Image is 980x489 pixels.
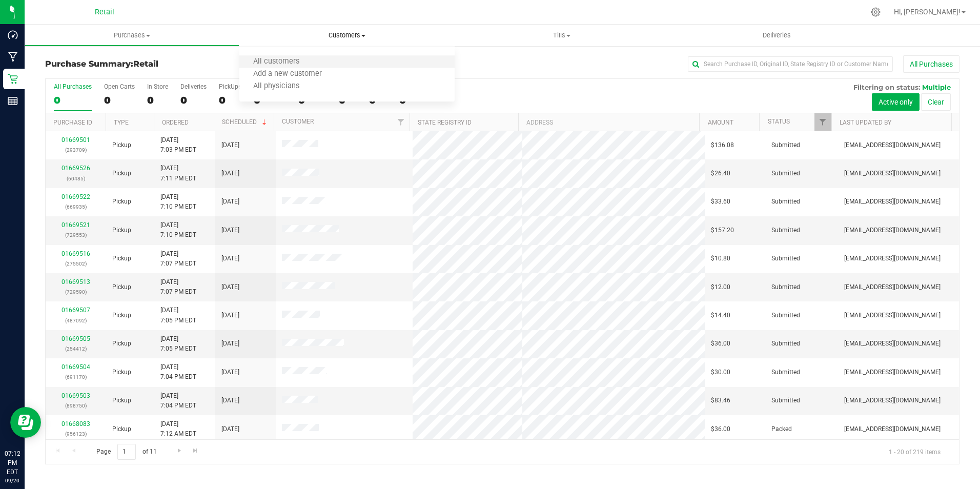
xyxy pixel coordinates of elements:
[771,169,800,178] span: Submitted
[112,169,131,178] span: Pickup
[221,311,239,320] span: [DATE]
[8,74,18,84] inline-svg: Retail
[52,429,100,439] p: (956123)
[112,254,131,263] span: Pickup
[869,7,882,17] div: Manage settings
[52,287,100,297] p: (729590)
[112,140,131,150] span: Pickup
[117,444,136,460] input: 1
[62,278,90,286] a: 01669513
[52,174,100,184] p: (60485)
[771,368,800,377] span: Submitted
[147,83,168,90] div: In Store
[749,31,805,40] span: Deliveries
[219,94,241,106] div: 0
[518,113,699,131] th: Address
[25,25,239,46] a: Purchases
[112,424,131,434] span: Pickup
[844,424,941,434] span: [EMAIL_ADDRESS][DOMAIN_NAME]
[840,119,891,126] a: Last Updated By
[52,372,100,382] p: (691170)
[112,311,131,320] span: Pickup
[8,96,18,106] inline-svg: Reports
[147,94,168,106] div: 0
[711,339,730,349] span: $36.00
[62,392,90,399] a: 01669503
[844,140,941,150] span: [EMAIL_ADDRESS][DOMAIN_NAME]
[844,368,941,377] span: [EMAIL_ADDRESS][DOMAIN_NAME]
[711,368,730,377] span: $30.00
[95,8,114,16] span: Retail
[54,83,92,90] div: All Purchases
[160,192,196,212] span: [DATE] 7:10 PM EDT
[282,118,314,125] a: Customer
[160,362,196,382] span: [DATE] 7:04 PM EDT
[221,339,239,349] span: [DATE]
[112,282,131,292] span: Pickup
[239,25,454,46] a: Customers All customers Add a new customer All physicians
[221,254,239,263] span: [DATE]
[455,31,669,40] span: Tills
[239,70,336,78] span: Add a new customer
[771,197,800,207] span: Submitted
[771,254,800,263] span: Submitted
[8,30,18,40] inline-svg: Dashboard
[160,277,196,297] span: [DATE] 7:07 PM EDT
[219,83,241,90] div: PickUps
[62,420,90,427] a: 01668083
[844,396,941,405] span: [EMAIL_ADDRESS][DOMAIN_NAME]
[104,94,135,106] div: 0
[180,83,207,90] div: Deliveries
[52,344,100,354] p: (254412)
[239,82,313,91] span: All physicians
[180,94,207,106] div: 0
[53,119,92,126] a: Purchase ID
[52,145,100,155] p: (293709)
[62,221,90,229] a: 01669521
[5,449,20,477] p: 07:12 PM EDT
[52,202,100,212] p: (669935)
[239,57,313,66] span: All customers
[133,59,158,69] span: Retail
[669,25,884,46] a: Deliveries
[872,93,920,111] button: Active only
[160,334,196,354] span: [DATE] 7:05 PM EDT
[160,419,196,439] span: [DATE] 7:12 AM EDT
[708,119,733,126] a: Amount
[221,368,239,377] span: [DATE]
[771,311,800,320] span: Submitted
[239,31,454,40] span: Customers
[162,119,189,126] a: Ordered
[711,169,730,178] span: $26.40
[771,140,800,150] span: Submitted
[62,136,90,144] a: 01669501
[921,93,951,111] button: Clear
[711,282,730,292] span: $12.00
[844,169,941,178] span: [EMAIL_ADDRESS][DOMAIN_NAME]
[922,83,951,91] span: Multiple
[160,305,196,325] span: [DATE] 7:05 PM EDT
[62,335,90,342] a: 01669505
[112,339,131,349] span: Pickup
[711,140,734,150] span: $136.08
[771,282,800,292] span: Submitted
[844,197,941,207] span: [EMAIL_ADDRESS][DOMAIN_NAME]
[52,316,100,325] p: (487092)
[844,311,941,320] span: [EMAIL_ADDRESS][DOMAIN_NAME]
[894,8,961,16] span: Hi, [PERSON_NAME]!
[814,113,831,131] a: Filter
[160,220,196,240] span: [DATE] 7:10 PM EDT
[771,424,792,434] span: Packed
[221,197,239,207] span: [DATE]
[711,254,730,263] span: $10.80
[62,307,90,314] a: 01669507
[844,226,941,235] span: [EMAIL_ADDRESS][DOMAIN_NAME]
[8,52,18,62] inline-svg: Manufacturing
[160,164,196,183] span: [DATE] 7:11 PM EDT
[771,226,800,235] span: Submitted
[222,118,269,126] a: Scheduled
[172,444,187,458] a: Go to the next page
[62,165,90,172] a: 01669526
[688,56,893,72] input: Search Purchase ID, Original ID, State Registry ID or Customer Name...
[903,55,959,73] button: All Purchases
